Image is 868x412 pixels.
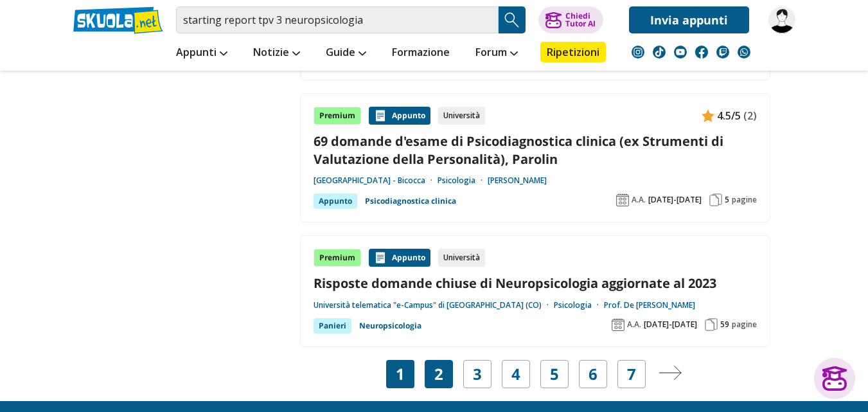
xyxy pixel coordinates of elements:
span: 1 [396,365,405,383]
a: Neuropsicologia [359,318,421,334]
img: Appunti contenuto [374,251,387,264]
div: Premium [314,249,361,267]
input: Cerca appunti, riassunti o versioni [176,6,499,33]
img: Appunti contenuto [702,109,714,122]
a: 4 [511,365,520,383]
div: Università [438,249,485,267]
img: Pagine [705,318,718,331]
a: Formazione [389,42,453,65]
div: Panieri [314,318,351,334]
div: Appunto [314,193,357,209]
a: Psicologia [554,300,604,310]
a: Notizie [250,42,303,65]
img: Anno accademico [612,318,624,331]
nav: Navigazione pagine [300,360,770,388]
img: Pagine [709,193,722,206]
div: Premium [314,107,361,125]
a: Prof. De [PERSON_NAME] [604,300,695,310]
img: youtube [674,46,687,58]
span: pagine [732,195,757,205]
img: tiktok [653,46,666,58]
img: Anno accademico [616,193,629,206]
a: Psicologia [438,175,488,186]
div: Chiedi Tutor AI [565,12,596,28]
span: 4.5/5 [717,107,741,124]
a: Pagina successiva [659,365,682,383]
a: Guide [323,42,369,65]
img: Cerca appunti, riassunti o versioni [502,10,522,30]
a: Forum [472,42,521,65]
button: ChiediTutor AI [538,6,603,33]
a: [PERSON_NAME] [488,175,547,186]
a: 3 [473,365,482,383]
img: instagram [632,46,644,58]
img: twitch [716,46,729,58]
span: 5 [725,195,729,205]
a: 6 [589,365,598,383]
a: 2 [434,365,443,383]
a: Psicodiagnostica clinica [365,193,456,209]
a: Università telematica "e-Campus" di [GEOGRAPHIC_DATA] (CO) [314,300,554,310]
span: A.A. [632,195,646,205]
button: Search Button [499,6,526,33]
span: A.A. [627,319,641,330]
a: Invia appunti [629,6,749,33]
img: staritas [768,6,795,33]
img: Appunti contenuto [374,109,387,122]
span: pagine [732,319,757,330]
a: Ripetizioni [540,42,606,62]
span: 59 [720,319,729,330]
img: Pagina successiva [659,366,682,380]
a: 7 [627,365,636,383]
span: (2) [743,107,757,124]
div: Appunto [369,107,430,125]
a: [GEOGRAPHIC_DATA] - Bicocca [314,175,438,186]
span: [DATE]-[DATE] [648,195,702,205]
a: Risposte domande chiuse di Neuropsicologia aggiornate al 2023 [314,274,757,292]
img: facebook [695,46,708,58]
span: [DATE]-[DATE] [644,319,697,330]
a: 5 [550,365,559,383]
div: Appunto [369,249,430,267]
a: 69 domande d'esame di Psicodiagnostica clinica (ex Strumenti di Valutazione della Personalità), P... [314,132,757,167]
img: WhatsApp [738,46,750,58]
div: Università [438,107,485,125]
a: Appunti [173,42,231,65]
